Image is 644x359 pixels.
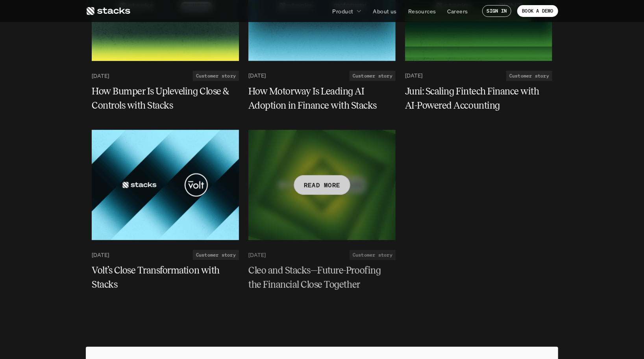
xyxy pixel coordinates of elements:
[196,252,236,258] h2: Customer story
[522,8,553,14] p: BOOK A DEMO
[509,73,549,79] h2: Customer story
[196,73,236,79] h2: Customer story
[248,72,266,79] p: [DATE]
[405,72,422,79] p: [DATE]
[92,250,239,260] a: [DATE]Customer story
[517,5,558,17] a: BOOK A DEMO
[448,7,468,15] p: Careers
[487,8,507,14] p: SIGN IN
[333,7,353,15] p: Product
[92,84,229,113] h5: How Bumper Is Upleveling Close & Controls with Stacks
[353,252,392,258] h2: Customer story
[353,73,392,79] h2: Customer story
[248,263,396,292] a: Cleo and Stacks—Future-Proofing the Financial Close Together
[443,4,473,18] a: Careers
[248,252,266,259] p: [DATE]
[92,72,109,79] p: [DATE]
[248,84,396,113] a: How Motorway Is Leading AI Adoption in Finance with Stacks
[92,263,239,292] a: Volt’s Close Transformation with Stacks
[92,71,239,81] a: [DATE]Customer story
[92,84,239,113] a: How Bumper Is Upleveling Close & Controls with Stacks
[405,84,543,113] h5: Juni: Scaling Fintech Finance with AI-Powered Accounting
[248,71,396,81] a: [DATE]Customer story
[118,35,152,42] a: Privacy Policy
[304,179,341,191] p: READ MORE
[405,84,552,113] a: Juni: Scaling Fintech Finance with AI-Powered Accounting
[368,4,402,18] a: About us
[92,252,109,259] p: [DATE]
[92,263,229,292] h5: Volt’s Close Transformation with Stacks
[248,130,396,240] a: READ MORE
[405,71,552,81] a: [DATE]Customer story
[403,4,441,18] a: Resources
[482,5,512,17] a: SIGN IN
[373,7,397,15] p: About us
[408,7,436,15] p: Resources
[248,263,386,292] h5: Cleo and Stacks—Future-Proofing the Financial Close Together
[248,250,396,260] a: [DATE]Customer story
[248,84,386,113] h5: How Motorway Is Leading AI Adoption in Finance with Stacks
